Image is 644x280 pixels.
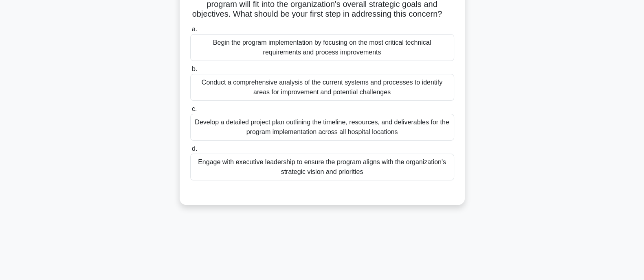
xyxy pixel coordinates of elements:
[192,145,197,152] span: d.
[190,34,454,61] div: Begin the program implementation by focusing on the most critical technical requirements and proc...
[190,154,454,180] div: Engage with executive leadership to ensure the program aligns with the organization's strategic v...
[192,105,197,112] span: c.
[192,65,197,72] span: b.
[190,74,454,101] div: Conduct a comprehensive analysis of the current systems and processes to identify areas for impro...
[190,114,454,141] div: Develop a detailed project plan outlining the timeline, resources, and deliverables for the progr...
[192,26,197,33] span: a.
